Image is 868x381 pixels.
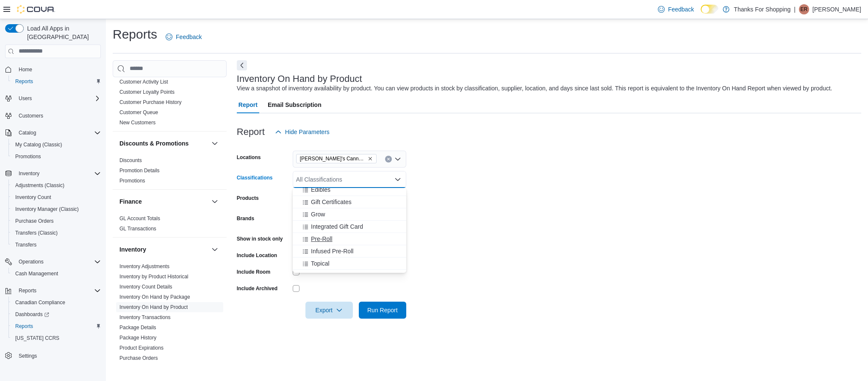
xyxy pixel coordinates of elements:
a: Product Expirations [119,345,164,351]
button: Inventory [2,168,104,179]
a: Inventory Transactions [119,314,171,320]
button: Promotions [8,151,104,162]
span: Users [19,95,32,102]
button: Adjustments (Classic) [8,179,104,191]
button: Settings [2,349,104,361]
a: [US_STATE] CCRS [12,333,63,343]
span: Reports [19,287,36,294]
span: Purchase Orders [119,355,158,361]
a: Canadian Compliance [12,297,69,308]
a: Purchase Orders [12,216,57,226]
button: Inventory [210,244,220,255]
span: Infused Pre-Roll [311,247,353,255]
button: Open list of options [394,156,401,162]
button: Inventory Manager (Classic) [8,203,104,215]
a: Package Details [119,325,156,331]
label: Include Archived [237,285,277,292]
div: Discounts & Promotions [113,155,227,189]
a: Inventory Manager (Classic) [12,204,82,214]
span: Promotions [119,177,145,184]
span: Transfers [15,241,36,248]
a: Cash Management [12,269,61,279]
a: Transfers [12,240,40,250]
button: [US_STATE] CCRS [8,332,104,344]
span: Home [19,66,32,73]
button: Cash Management [8,268,104,280]
span: Inventory On Hand by Package [119,294,190,300]
span: Inventory [15,168,101,179]
a: GL Account Totals [119,216,160,221]
button: Reports [8,320,104,332]
span: Purchase Orders [12,216,101,226]
a: Settings [15,351,40,361]
button: Canadian Compliance [8,297,104,308]
span: Adjustments (Classic) [15,182,64,189]
span: Reports [15,323,33,330]
h1: Reports [113,26,157,43]
button: Users [2,92,104,104]
button: Export [305,302,353,319]
span: Inventory Count [12,192,101,202]
span: Customer Purchase History [119,99,182,106]
button: Users [15,93,35,104]
a: Customer Activity List [119,79,168,85]
a: Customer Purchase History [119,99,182,105]
label: Include Location [237,252,277,259]
button: Catalog [2,127,104,139]
span: [US_STATE] CCRS [15,335,59,342]
button: Inventory Count [8,191,104,203]
span: Product Expirations [119,345,164,351]
button: Catalog [15,128,39,138]
h3: Inventory On Hand by Product [237,74,362,84]
span: Inventory Count [15,194,51,201]
span: Promotions [12,151,101,162]
span: Inventory [19,170,39,177]
button: Remove Lucy's Cannabis from selection in this group [368,156,373,161]
span: Run Report [367,306,398,314]
a: Customer Loyalty Points [119,89,175,95]
span: My Catalog (Classic) [12,140,101,150]
span: New Customers [119,119,155,126]
div: Finance [113,213,227,237]
button: Integrated Gift Card [293,221,406,233]
span: Customer Queue [119,109,158,116]
span: GL Transactions [119,225,156,232]
button: Pre-Roll [293,233,406,245]
span: Canadian Compliance [15,299,65,306]
span: Catalog [19,129,36,136]
button: Operations [15,257,47,267]
div: Eden Roy [799,4,809,14]
span: Adjustments (Classic) [12,180,101,190]
span: Report [238,96,258,113]
span: Gift Certificates [311,198,352,206]
button: Close list of options [394,176,401,183]
label: Brands [237,215,254,222]
span: Lucy's Cannabis [296,154,377,163]
a: Purchase Orders [119,355,158,361]
p: Thanks For Shopping [734,4,790,14]
a: Transfers (Classic) [12,228,61,238]
button: Home [2,63,104,76]
span: Inventory On Hand by Product [119,304,188,311]
label: Products [237,195,259,202]
button: Reports [15,286,40,296]
div: View a snapshot of inventory availability by product. You can view products in stock by classific... [237,84,832,93]
label: Show in stock only [237,235,283,242]
button: Gift Certificates [293,196,406,208]
span: Reports [15,286,101,296]
button: Clear input [385,156,392,162]
span: Washington CCRS [12,333,101,343]
span: Edibles [311,185,330,194]
button: Inventory [119,245,208,254]
img: Cova [17,5,55,14]
span: Purchase Orders [15,218,54,224]
a: Promotions [12,151,44,162]
button: Customers [2,109,104,122]
a: Inventory Count [12,192,55,202]
span: Export [311,302,348,319]
span: Settings [19,353,37,359]
button: Edibles [293,184,406,196]
label: Locations [237,154,261,161]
